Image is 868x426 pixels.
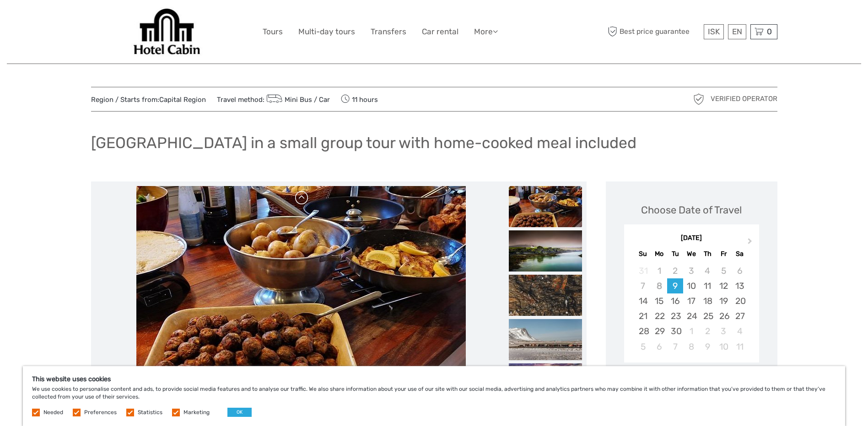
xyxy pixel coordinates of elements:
[651,293,667,309] div: Choose Monday, September 15th, 2025
[683,339,699,354] div: Choose Wednesday, October 8th, 2025
[217,93,330,106] span: Travel method:
[700,263,716,278] div: Not available Thursday, September 4th, 2025
[635,248,651,260] div: Su
[716,278,732,293] div: Choose Friday, September 12th, 2025
[732,263,748,278] div: Not available Saturday, September 6th, 2025
[744,236,758,250] button: Next Month
[667,293,683,309] div: Choose Tuesday, September 16th, 2025
[683,309,699,324] div: Choose Wednesday, September 24th, 2025
[32,375,836,383] h5: This website uses cookies
[298,25,355,38] a: Multi-day tours
[667,248,683,260] div: Tu
[264,96,330,104] a: Mini Bus / Car
[138,409,162,416] label: Statistics
[711,94,777,104] span: Verified Operator
[606,24,701,39] span: Best price guarantee
[716,309,732,324] div: Choose Friday, September 26th, 2025
[159,96,206,104] a: Capital Region
[635,324,651,339] div: Choose Sunday, September 28th, 2025
[509,275,582,316] img: a0ca269c64c04af6abd2ea20f8622a4b_slider_thumbnail.jpg
[766,27,773,36] span: 0
[422,25,458,38] a: Car rental
[624,234,759,243] div: [DATE]
[131,7,203,57] img: Our services
[509,186,582,227] img: 6dc331e2f77f4ef5b093fa916e039999_slider_thumbnail.jpg
[509,319,582,360] img: bd53807cb7164d9e938125fba2b2513c_slider_thumbnail.jpg
[43,409,63,416] label: Needed
[651,339,667,354] div: Choose Monday, October 6th, 2025
[667,278,683,293] div: Choose Tuesday, September 9th, 2025
[667,309,683,324] div: Choose Tuesday, September 23rd, 2025
[105,14,116,25] button: Open LiveChat chat widget
[635,278,651,293] div: Not available Sunday, September 7th, 2025
[716,339,732,354] div: Choose Friday, October 10th, 2025
[23,366,845,426] div: We use cookies to personalise content and ads, to provide social media features and to analyse ou...
[635,293,651,309] div: Choose Sunday, September 14th, 2025
[732,278,748,293] div: Choose Saturday, September 13th, 2025
[651,263,667,278] div: Not available Monday, September 1st, 2025
[371,25,406,38] a: Transfers
[700,309,716,324] div: Choose Thursday, September 25th, 2025
[683,324,699,339] div: Choose Wednesday, October 1st, 2025
[728,24,746,39] div: EN
[635,309,651,324] div: Choose Sunday, September 21st, 2025
[716,324,732,339] div: Choose Friday, October 3rd, 2025
[651,309,667,324] div: Choose Monday, September 22nd, 2025
[627,263,756,354] div: month 2025-09
[641,203,742,217] div: Choose Date of Travel
[716,293,732,309] div: Choose Friday, September 19th, 2025
[708,27,720,36] span: ISK
[667,263,683,278] div: Not available Tuesday, September 2nd, 2025
[227,408,252,417] button: OK
[651,324,667,339] div: Choose Monday, September 29th, 2025
[635,263,651,278] div: Not available Sunday, August 31st, 2025
[732,293,748,309] div: Choose Saturday, September 20th, 2025
[732,309,748,324] div: Choose Saturday, September 27th, 2025
[13,16,103,23] p: We're away right now. Please check back later!
[341,93,378,106] span: 11 hours
[691,92,706,106] img: verified_operator_grey_128.png
[700,278,716,293] div: Choose Thursday, September 11th, 2025
[700,339,716,354] div: Choose Thursday, October 9th, 2025
[732,339,748,354] div: Choose Saturday, October 11th, 2025
[732,248,748,260] div: Sa
[667,324,683,339] div: Choose Tuesday, September 30th, 2025
[509,230,582,272] img: 727d803917be480b8c1b49bee43b70c8_slider_thumbnail.jpg
[183,409,210,416] label: Marketing
[716,248,732,260] div: Fr
[635,339,651,354] div: Choose Sunday, October 5th, 2025
[136,186,466,405] img: 6dc331e2f77f4ef5b093fa916e039999_main_slider.jpg
[700,248,716,260] div: Th
[651,248,667,260] div: Mo
[651,278,667,293] div: Not available Monday, September 8th, 2025
[84,409,117,416] label: Preferences
[263,25,283,38] a: Tours
[700,293,716,309] div: Choose Thursday, September 18th, 2025
[91,133,636,152] h1: [GEOGRAPHIC_DATA] in a small group tour with home-cooked meal included
[91,95,206,105] span: Region / Starts from:
[683,263,699,278] div: Not available Wednesday, September 3rd, 2025
[716,263,732,278] div: Not available Friday, September 5th, 2025
[683,248,699,260] div: We
[667,339,683,354] div: Choose Tuesday, October 7th, 2025
[683,293,699,309] div: Choose Wednesday, September 17th, 2025
[700,324,716,339] div: Choose Thursday, October 2nd, 2025
[683,278,699,293] div: Choose Wednesday, September 10th, 2025
[732,324,748,339] div: Choose Saturday, October 4th, 2025
[509,363,582,405] img: 30e26184813949e99051581a0fbddf6c_slider_thumbnail.jpg
[474,25,498,38] a: More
